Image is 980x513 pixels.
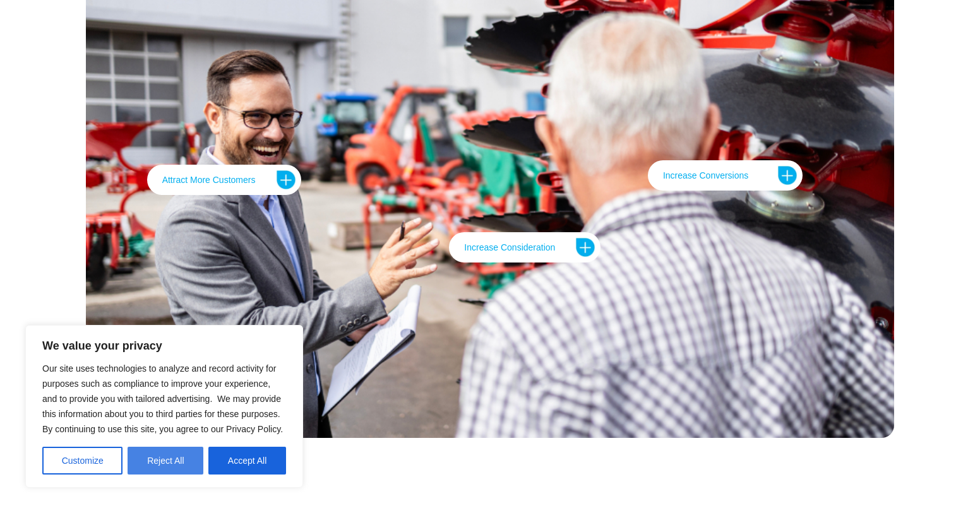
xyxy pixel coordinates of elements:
button: Reject All [128,447,203,475]
img: Plus icon with blue background [276,170,296,190]
div: Increase Consideration [464,241,555,254]
div: Attract More Customers [162,174,256,186]
div: We value your privacy [25,325,303,488]
button: Accept All [208,447,286,475]
p: We value your privacy [42,338,286,353]
button: Customize [42,447,122,475]
img: Plus icon with blue background [575,237,595,257]
div: Increase Conversions [663,169,748,182]
span: Our site uses technologies to analyze and record activity for purposes such as compliance to impr... [42,363,283,434]
img: Plus icon with blue background [777,165,798,186]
